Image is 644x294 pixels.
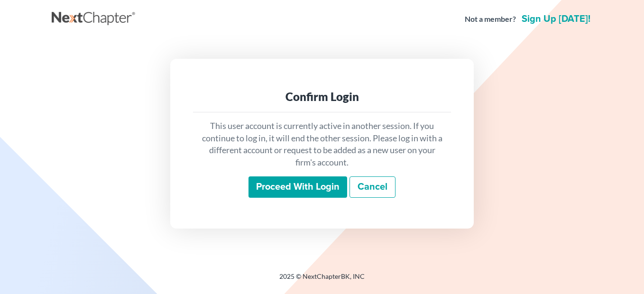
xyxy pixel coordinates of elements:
[520,14,592,24] a: Sign up [DATE]!
[350,176,396,198] a: Cancel
[201,120,443,169] p: This user account is currently active in another session. If you continue to log in, it will end ...
[201,89,443,104] div: Confirm Login
[52,272,592,289] div: 2025 © NextChapterBK, INC
[465,14,516,25] strong: Not a member?
[248,176,347,198] input: Proceed with login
